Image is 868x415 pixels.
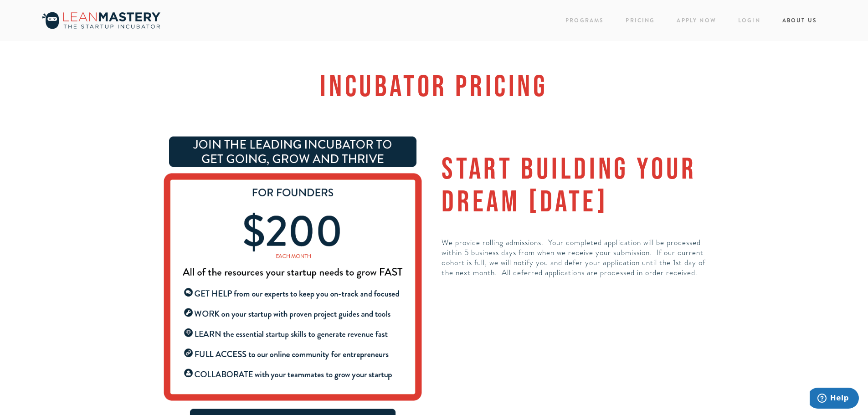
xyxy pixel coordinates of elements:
[810,388,859,410] iframe: Opens a widget where you can find more information
[565,16,604,25] a: Programs
[738,15,760,27] a: Login
[442,152,709,218] h1: START BUILDING YOUR DREAM [DATE]
[442,238,709,278] p: We provide rolling admissions. Your completed application will be processed within 5 business day...
[159,69,709,102] h1: INCUBATOR PRICING
[782,15,817,27] a: About Us
[37,10,165,31] img: LeanMastery, the incubator your startup needs to get going, grow &amp; thrive
[626,15,655,27] a: Pricing
[677,15,716,27] a: Apply Now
